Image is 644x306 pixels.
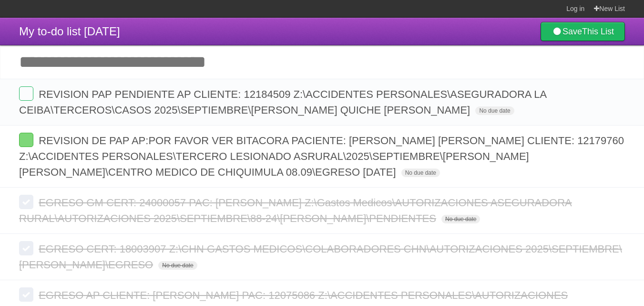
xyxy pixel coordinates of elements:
label: Done [19,195,33,209]
span: No due date [475,106,514,115]
b: This List [582,27,614,36]
span: EGRESO GM CERT: 24000057 PAC: [PERSON_NAME] Z:\Gastos Medicos\AUTORIZACIONES ASEGURADORA RURAL\AU... [19,197,572,224]
label: Done [19,287,33,302]
span: No due date [158,261,197,270]
span: My to-do list [DATE] [19,25,120,38]
span: No due date [401,169,440,177]
label: Done [19,241,33,255]
label: Done [19,86,33,101]
a: SaveThis List [541,22,625,41]
span: EGRESO CERT: 18003907 Z:\CHN GASTOS MEDICOS\COLABORADORES CHN\AUTORIZACIONES 2025\SEPTIEMBRE\[PER... [19,243,622,271]
label: Done [19,133,33,147]
span: REVISION PAP PENDIENTE AP CLIENTE: 12184509 Z:\ACCIDENTES PERSONALES\ASEGURADORA LA CEIBA\TERCERO... [19,88,546,116]
span: REVISION DE PAP AP:POR FAVOR VER BITACORA PACIENTE: [PERSON_NAME] [PERSON_NAME] CLIENTE: 12179760... [19,135,624,178]
span: No due date [441,215,480,223]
